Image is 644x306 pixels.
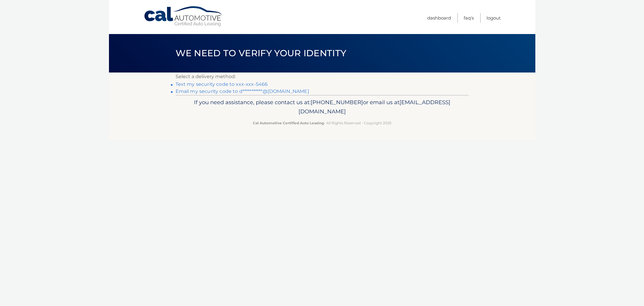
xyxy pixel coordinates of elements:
a: Cal Automotive [144,6,224,27]
p: If you need assistance, please contact us at: or email us at [179,98,465,117]
p: - All Rights Reserved - Copyright 2025 [179,120,465,126]
strong: Cal Automotive Certified Auto Leasing [253,121,324,125]
a: FAQ's [464,13,474,23]
a: Logout [486,13,501,23]
span: [PHONE_NUMBER] [311,99,363,106]
p: Select a delivery method: [176,73,469,81]
a: Dashboard [427,13,451,23]
a: Text my security code to xxx-xxx-5466 [176,81,268,87]
span: We need to verify your identity [176,48,346,59]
